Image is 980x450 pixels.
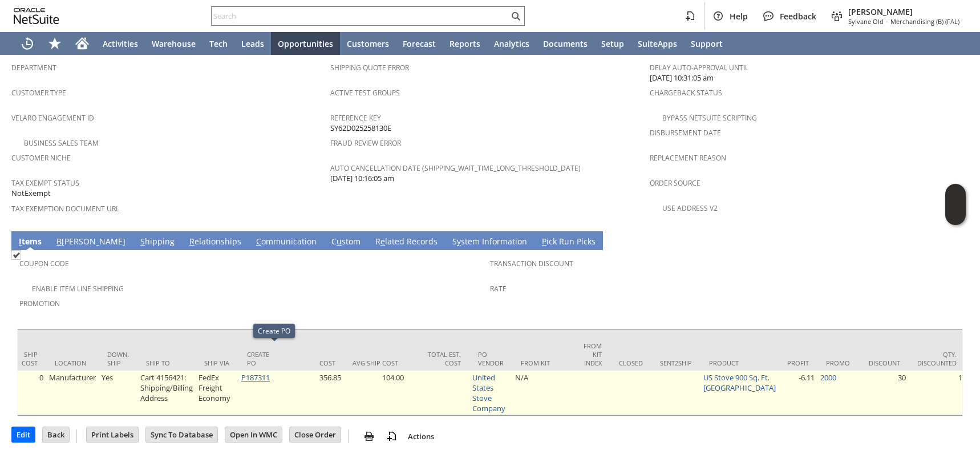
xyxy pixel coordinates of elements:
[539,236,598,248] a: Pick Run Picks
[204,359,230,367] div: Ship Via
[848,17,884,26] span: Sylvane Old
[187,236,244,248] a: Relationships
[11,88,66,98] a: Customer Type
[189,236,195,247] span: R
[54,236,128,248] a: B[PERSON_NAME]
[137,371,196,415] td: Cart 4156421: Shipping/Billing Address
[909,371,965,415] td: 1
[253,236,319,248] a: Communication
[19,236,22,247] span: I
[281,371,344,415] td: 356.85
[41,32,68,55] div: Shortcuts
[137,236,177,248] a: Shipping
[396,32,443,55] a: Forecast
[619,359,643,367] div: Closed
[372,236,440,248] a: Related Records
[21,37,34,50] svg: Recent Records
[494,38,529,49] span: Analytics
[403,431,439,441] a: Actions
[945,184,966,225] iframe: Click here to launch Oracle Guided Learning Help Panel
[662,113,757,123] a: Bypass NetSuite Scripting
[11,188,51,199] span: NotExempt
[55,359,90,367] div: Location
[11,178,79,188] a: Tax Exempt Status
[601,38,624,49] span: Setup
[472,372,505,413] a: United States Stove Company
[490,284,507,294] a: Rate
[32,284,124,294] a: Enable Item Line Shipping
[87,427,138,442] input: Print Labels
[848,6,959,17] span: [PERSON_NAME]
[650,88,722,98] a: Chargeback Status
[512,371,575,415] td: N/A
[212,9,509,23] input: Search
[945,205,966,226] span: Oracle Guided Learning Widget. To move around, please hold and drag
[140,236,145,247] span: S
[146,359,187,367] div: Ship To
[271,32,340,55] a: Opportunities
[145,32,203,55] a: Warehouse
[521,359,566,367] div: From Kit
[329,236,363,248] a: Custom
[780,11,816,22] span: Feedback
[11,204,119,214] a: Tax Exemption Document URL
[820,372,836,383] a: 2000
[730,11,748,22] span: Help
[256,236,261,247] span: C
[103,38,138,49] span: Activities
[13,371,46,415] td: 0
[258,326,290,336] div: Create PO
[860,371,909,415] td: 30
[241,372,270,383] a: P187311
[869,359,900,367] div: Discount
[362,429,376,443] img: print.svg
[536,32,594,55] a: Documents
[449,38,480,49] span: Reports
[11,63,56,73] a: Department
[152,38,196,49] span: Warehouse
[330,123,391,134] span: SY62D025258130E
[12,427,35,442] input: Edit
[340,32,396,55] a: Customers
[691,38,723,49] span: Support
[278,38,333,49] span: Opportunities
[709,359,770,367] div: Product
[353,359,398,367] div: Avg Ship Cost
[22,350,38,367] div: Ship Cost
[490,259,573,268] a: Transaction Discount
[487,32,536,55] a: Analytics
[225,427,282,442] input: Open In WMC
[107,350,129,367] div: Down. Ship
[241,38,264,49] span: Leads
[779,371,817,415] td: -6.11
[290,359,335,367] div: Cost
[948,234,962,247] a: Unrolled view on
[650,128,721,138] a: Disbursement Date
[631,32,684,55] a: SuiteApps
[917,350,957,367] div: Qty. Discounted
[337,236,342,247] span: u
[99,371,137,415] td: Yes
[650,153,726,163] a: Replacement reason
[543,38,588,49] span: Documents
[14,32,41,55] a: Recent Records
[330,138,401,148] a: Fraud Review Error
[347,38,389,49] span: Customers
[290,427,341,442] input: Close Order
[196,371,238,415] td: FedEx Freight Economy
[330,88,400,98] a: Active Test Groups
[886,17,888,26] span: -
[890,17,959,26] span: Merchandising (B) (FAL)
[584,341,602,367] div: From Kit Index
[43,427,69,442] input: Back
[330,173,394,184] span: [DATE] 10:16:05 am
[16,236,44,248] a: Items
[56,236,62,247] span: B
[662,203,718,213] a: Use Address V2
[234,32,271,55] a: Leads
[542,236,546,247] span: P
[638,38,677,49] span: SuiteApps
[75,37,89,50] svg: Home
[509,9,523,23] svg: Search
[660,359,692,367] div: Sent2Ship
